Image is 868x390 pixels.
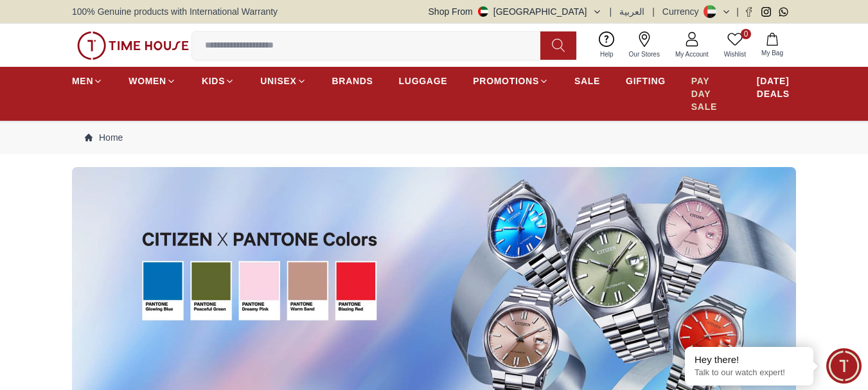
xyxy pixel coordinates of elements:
[757,69,796,105] a: [DATE] DEALS
[72,121,796,154] nav: Breadcrumb
[757,75,796,100] span: [DATE] DEALS
[695,353,804,366] div: Hey there!
[754,30,791,60] button: My Bag
[399,75,448,87] span: LUGGAGE
[619,5,644,18] button: العربية
[85,131,123,144] a: Home
[332,69,373,93] a: BRANDS
[592,29,621,62] a: Help
[332,75,373,87] span: BRANDS
[72,5,278,18] span: 100% Genuine products with International Warranty
[826,348,862,384] div: Chat Widget
[691,75,731,113] span: PAY DAY SALE
[691,69,731,118] a: PAY DAY SALE
[761,7,771,17] a: Instagram
[72,69,103,93] a: MEN
[77,31,189,60] img: ...
[202,69,235,93] a: KIDS
[652,5,655,18] span: |
[574,69,600,93] a: SALE
[128,75,166,87] span: WOMEN
[260,75,296,87] span: UNISEX
[595,49,619,59] span: Help
[736,5,739,18] span: |
[719,49,751,59] span: Wishlist
[626,75,666,87] span: GIFTING
[741,29,751,39] span: 0
[716,29,754,62] a: 0Wishlist
[202,75,225,87] span: KIDS
[626,69,666,93] a: GIFTING
[473,69,549,93] a: PROMOTIONS
[756,48,788,58] span: My Bag
[260,69,306,93] a: UNISEX
[624,49,665,59] span: Our Stores
[670,49,714,59] span: My Account
[128,69,176,93] a: WOMEN
[779,7,788,17] a: Whatsapp
[610,5,612,18] span: |
[478,6,488,17] img: United Arab Emirates
[429,5,602,18] button: Shop From[GEOGRAPHIC_DATA]
[72,75,93,87] span: MEN
[662,5,704,18] div: Currency
[744,7,754,17] a: Facebook
[574,75,600,87] span: SALE
[695,368,804,378] p: Talk to our watch expert!
[399,69,448,93] a: LUGGAGE
[473,75,539,87] span: PROMOTIONS
[621,29,668,62] a: Our Stores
